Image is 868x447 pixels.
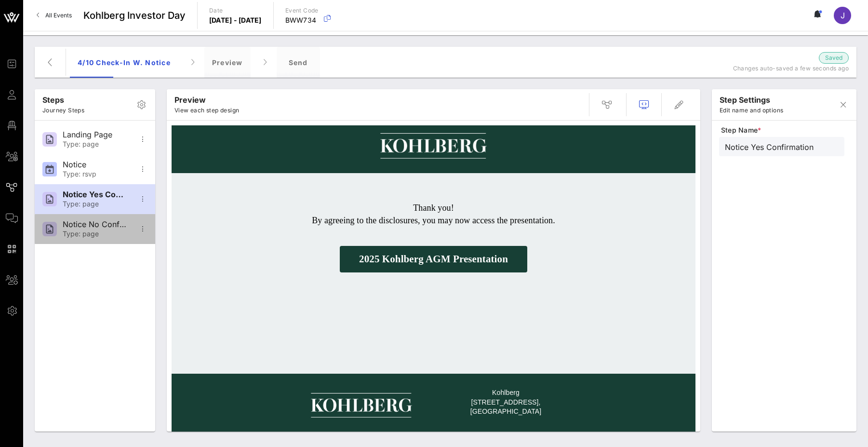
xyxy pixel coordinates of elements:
p: [DATE] - [DATE] [209,15,262,25]
div: Preview [204,47,251,78]
div: Type: rsvp [63,170,126,178]
p: Changes auto-saved a few seconds ago [728,64,849,73]
span: All Events [45,12,72,19]
p: Steps [42,94,84,106]
span: J [841,11,845,20]
div: Type: page [63,200,126,208]
span: Step Name [721,125,844,135]
p: Preview [174,94,239,106]
a: 2025 Kohlberg AGM Presentation [340,246,527,272]
p: Event Code [285,6,319,15]
div: Type: page [63,140,126,149]
p: BWW734 [285,15,319,25]
div: Notice [63,160,126,169]
span: 2025 Kohlberg AGM Presentation [359,253,508,265]
div: 4/10 Check-in w. Notice [70,47,178,78]
span: Kohlberg [492,389,520,396]
p: Edit name and options [720,106,783,115]
div: Notice No Confirmation [63,220,126,229]
span: [GEOGRAPHIC_DATA] [470,407,541,415]
span: [STREET_ADDRESS], [471,398,540,406]
div: J [834,7,851,24]
a: All Events [31,8,78,23]
p: Date [209,6,262,15]
span: Thank you! By agreeing to the disclosures, you may now access the presentation. [312,203,555,225]
span: Kohlberg Investor Day [83,8,186,23]
div: Notice Yes Confirmation [63,190,126,199]
div: Send [277,47,320,78]
p: step settings [720,94,783,106]
span: Saved [825,53,842,63]
div: Type: page [63,230,126,238]
p: Journey Steps [42,106,84,115]
div: Landing Page [63,130,126,139]
p: View each step design [174,106,239,115]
